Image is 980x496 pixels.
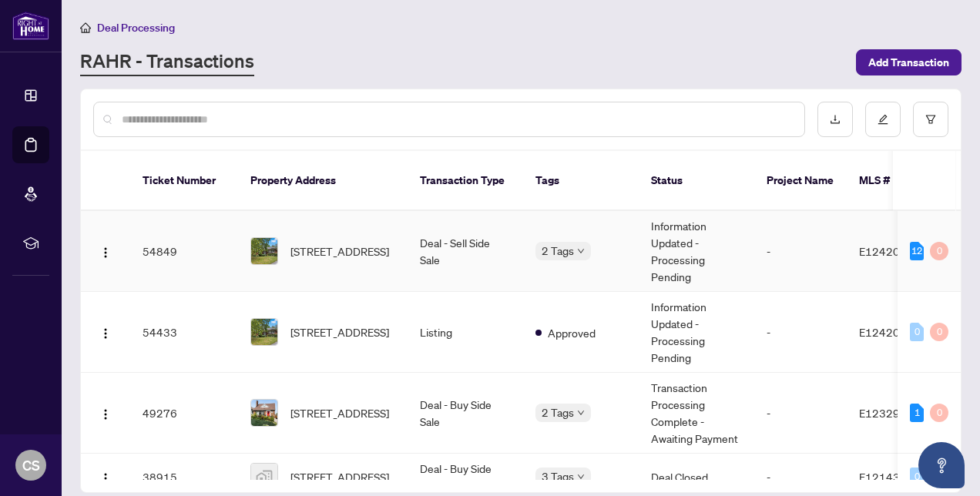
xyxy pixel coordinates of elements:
[577,247,585,255] span: down
[542,468,574,485] span: 3 Tags
[930,242,948,260] div: 0
[639,373,754,454] td: Transaction Processing Complete - Awaiting Payment
[859,470,921,484] span: E12143404
[93,239,118,263] button: Logo
[542,242,574,260] span: 2 Tags
[910,404,924,422] div: 1
[130,151,238,211] th: Ticket Number
[830,114,841,125] span: download
[868,50,949,75] span: Add Transaction
[80,22,91,33] span: home
[238,151,408,211] th: Property Address
[856,49,962,75] button: Add Transaction
[290,323,389,340] span: [STREET_ADDRESS]
[865,102,901,137] button: edit
[251,238,277,264] img: thumbnail-img
[548,324,596,341] span: Approved
[80,49,254,76] a: RAHR - Transactions
[130,292,238,373] td: 54433
[251,400,277,426] img: thumbnail-img
[577,409,585,417] span: down
[878,114,888,125] span: edit
[925,114,936,125] span: filter
[93,400,118,425] button: Logo
[754,211,847,292] td: -
[408,373,523,454] td: Deal - Buy Side Sale
[408,151,523,211] th: Transaction Type
[22,454,40,476] span: CS
[910,242,924,260] div: 12
[290,404,389,421] span: [STREET_ADDRESS]
[913,102,948,137] button: filter
[859,325,921,339] span: E12420676
[251,319,277,345] img: thumbnail-img
[930,404,948,422] div: 0
[910,323,924,341] div: 0
[99,327,112,340] img: Logo
[930,323,948,341] div: 0
[408,292,523,373] td: Listing
[859,244,921,258] span: E12420676
[910,468,924,486] div: 0
[99,246,112,259] img: Logo
[12,12,49,40] img: logo
[859,406,921,420] span: E12329510
[754,151,847,211] th: Project Name
[99,472,112,484] img: Logo
[817,102,853,137] button: download
[290,243,389,260] span: [STREET_ADDRESS]
[577,473,585,481] span: down
[542,404,574,421] span: 2 Tags
[408,211,523,292] td: Deal - Sell Side Sale
[918,442,965,488] button: Open asap
[99,408,112,421] img: Logo
[639,292,754,373] td: Information Updated - Processing Pending
[93,464,118,489] button: Logo
[754,373,847,454] td: -
[523,151,639,211] th: Tags
[754,292,847,373] td: -
[847,151,939,211] th: MLS #
[639,211,754,292] td: Information Updated - Processing Pending
[639,151,754,211] th: Status
[93,320,118,344] button: Logo
[130,211,238,292] td: 54849
[290,468,389,485] span: [STREET_ADDRESS]
[97,21,175,35] span: Deal Processing
[130,373,238,454] td: 49276
[251,464,277,490] img: thumbnail-img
